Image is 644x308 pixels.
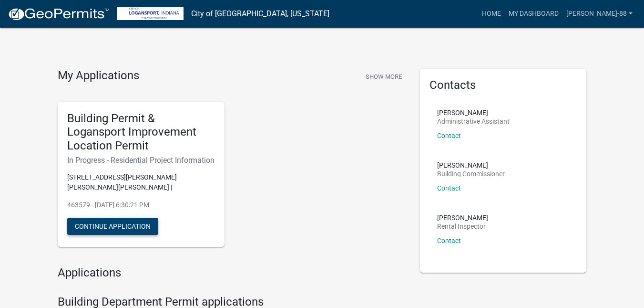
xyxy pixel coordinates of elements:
h4: My Applications [58,69,139,83]
p: [STREET_ADDRESS][PERSON_NAME][PERSON_NAME][PERSON_NAME] | [67,172,215,192]
img: City of Logansport, Indiana [117,7,184,20]
h6: In Progress - Residential Project Information [67,156,215,165]
button: Show More [362,69,406,85]
a: Contact [437,184,461,192]
h5: Building Permit & Logansport Improvement Location Permit [67,112,215,153]
p: Building Commissioner [437,170,505,177]
a: My Dashboard [505,5,562,23]
p: Rental Inspector [437,223,488,230]
h5: Contacts [429,78,577,92]
a: City of [GEOGRAPHIC_DATA], [US_STATE] [191,6,329,22]
p: [PERSON_NAME] [437,162,505,169]
a: [PERSON_NAME]-88 [562,5,636,23]
a: Home [478,5,505,23]
button: Continue Application [67,218,158,235]
p: [PERSON_NAME] [437,214,488,221]
p: [PERSON_NAME] [437,109,510,116]
a: Contact [437,132,461,139]
p: Administrative Assistant [437,118,510,125]
h4: Applications [58,266,406,280]
p: 463579 - [DATE] 6:30:21 PM [67,200,215,210]
a: Contact [437,237,461,244]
